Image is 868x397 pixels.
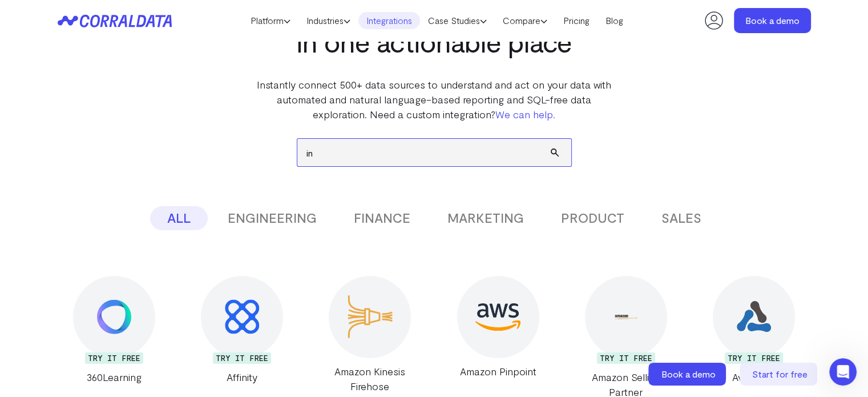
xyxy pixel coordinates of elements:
[97,299,132,334] img: 360Learning
[495,108,555,121] a: We can help.
[58,370,171,384] div: 360Learning
[495,12,555,29] a: Compare
[348,294,393,339] img: Amazon Kinesis Firehose
[85,352,143,364] div: TRY IT FREE
[337,206,427,230] button: FINANCE
[430,206,541,230] button: MARKETING
[185,370,299,384] div: Affinity
[211,206,334,230] button: ENGINEERING
[297,139,571,166] input: Search data sources
[243,12,298,29] a: Platform
[644,206,718,230] button: SALES
[313,364,427,394] div: Amazon Kinesis Firehose
[475,303,520,330] img: Amazon Pinpoint
[358,12,420,29] a: Integrations
[829,358,857,386] iframe: Intercom live chat
[752,368,808,379] span: Start for free
[441,364,555,379] div: Amazon Pinpoint
[734,8,811,33] a: Book a demo
[725,352,783,364] div: TRY IT FREE
[150,206,208,230] button: ALL
[555,12,597,29] a: Pricing
[648,363,728,386] a: Book a demo
[544,206,641,230] button: PRODUCT
[597,12,631,29] a: Blog
[255,77,614,122] p: Instantly connect 500+ data sources to understand and act on your data with automated and natural...
[213,352,271,364] div: TRY IT FREE
[615,306,637,328] img: Amazon Selling Partner
[737,301,771,332] img: AvantLink
[740,363,819,386] a: Start for free
[597,352,655,364] div: TRY IT FREE
[420,12,495,29] a: Case Studies
[298,12,358,29] a: Industries
[661,368,716,379] span: Book a demo
[225,299,260,334] img: Affinity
